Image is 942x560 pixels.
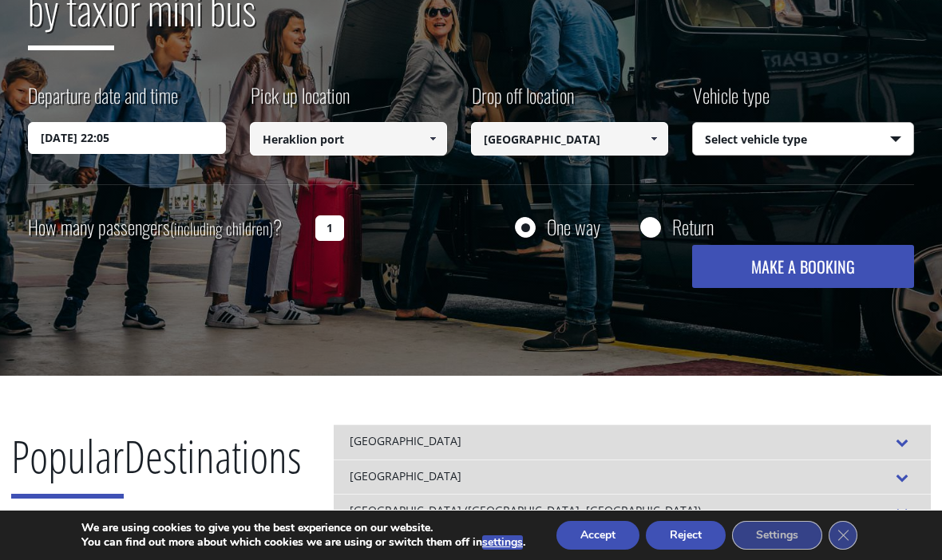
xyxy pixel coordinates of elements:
div: [GEOGRAPHIC_DATA] ([GEOGRAPHIC_DATA], [GEOGRAPHIC_DATA]) [334,494,931,529]
a: Show All Items [641,122,667,156]
small: (including children) [170,216,273,240]
label: One way [547,217,600,237]
label: How many passengers ? [28,208,306,247]
label: Pick up location [250,81,350,122]
button: MAKE A BOOKING [692,245,913,288]
button: Settings [732,521,822,550]
label: Vehicle type [692,81,770,122]
span: Popular [11,425,124,499]
div: [GEOGRAPHIC_DATA] [334,424,931,459]
label: Return [672,217,714,237]
input: Select pickup location [250,122,447,156]
p: You can find out more about which cookies we are using or switch them off in . [81,535,525,550]
span: Select vehicle type [693,123,912,156]
button: settings [482,535,523,550]
label: Departure date and time [28,81,178,122]
div: [GEOGRAPHIC_DATA] [334,459,931,495]
button: Close GDPR Cookie Banner [829,521,857,550]
a: Show All Items [420,122,446,156]
input: Select drop-off location [471,122,668,156]
button: Reject [646,521,726,550]
label: Drop off location [471,81,574,122]
p: We are using cookies to give you the best experience on our website. [81,521,525,535]
h2: Destinations [11,424,302,511]
button: Accept [556,521,639,550]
